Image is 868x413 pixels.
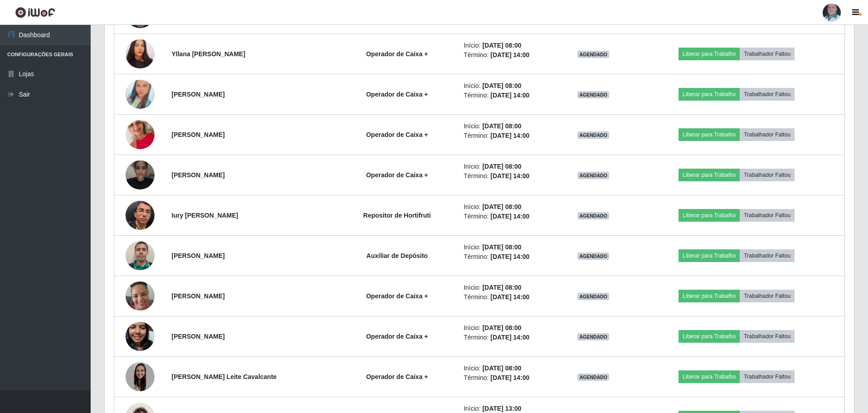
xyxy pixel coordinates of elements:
[172,373,277,380] strong: [PERSON_NAME] Leite Cavalcante
[577,212,609,219] span: AGENDADO
[482,163,521,170] time: [DATE] 08:00
[679,249,740,262] button: Liberar para Trabalho
[490,293,529,301] time: [DATE] 14:00
[490,51,529,58] time: [DATE] 14:00
[577,253,609,260] span: AGENDADO
[363,212,431,219] strong: Repositor de Hortifruti
[577,293,609,300] span: AGENDADO
[490,172,529,180] time: [DATE] 14:00
[482,203,521,210] time: [DATE] 08:00
[126,109,155,160] img: 1749491898504.jpeg
[482,324,521,331] time: [DATE] 08:00
[464,202,553,212] li: Início:
[126,155,155,194] img: 1740074224006.jpeg
[172,212,238,219] strong: Iury [PERSON_NAME]
[172,50,246,58] strong: Yllana [PERSON_NAME]
[679,209,740,222] button: Liberar para Trabalho
[464,121,553,131] li: Início:
[482,82,521,89] time: [DATE] 08:00
[679,370,740,383] button: Liberar para Trabalho
[126,277,155,315] img: 1712933645778.jpeg
[464,171,553,181] li: Término:
[464,91,553,100] li: Término:
[366,252,427,259] strong: Auxiliar de Depósito
[482,364,521,372] time: [DATE] 08:00
[679,88,740,101] button: Liberar para Trabalho
[464,41,553,50] li: Início:
[679,48,740,60] button: Liberar para Trabalho
[15,7,55,18] img: CoreUI Logo
[490,334,529,341] time: [DATE] 14:00
[740,48,795,60] button: Trabalhador Faltou
[172,252,225,259] strong: [PERSON_NAME]
[126,311,155,362] img: 1735855062052.jpeg
[366,91,428,98] strong: Operador de Caixa +
[577,131,609,139] span: AGENDADO
[679,169,740,181] button: Liberar para Trabalho
[464,364,553,373] li: Início:
[740,249,795,262] button: Trabalhador Faltou
[172,171,225,179] strong: [PERSON_NAME]
[490,213,529,220] time: [DATE] 14:00
[464,162,553,171] li: Início:
[464,50,553,60] li: Término:
[126,68,155,120] img: 1737279332588.jpeg
[126,362,155,391] img: 1742315333491.jpeg
[577,91,609,98] span: AGENDADO
[740,209,795,222] button: Trabalhador Faltou
[126,198,155,233] img: 1737128739499.jpeg
[366,373,428,380] strong: Operador de Caixa +
[577,172,609,179] span: AGENDADO
[740,128,795,141] button: Trabalhador Faltou
[464,252,553,262] li: Término:
[464,212,553,221] li: Término:
[366,50,428,58] strong: Operador de Caixa +
[464,323,553,333] li: Início:
[366,292,428,300] strong: Operador de Caixa +
[482,42,521,49] time: [DATE] 08:00
[464,283,553,292] li: Início:
[366,131,428,138] strong: Operador de Caixa +
[740,290,795,302] button: Trabalhador Faltou
[172,131,225,138] strong: [PERSON_NAME]
[490,92,529,99] time: [DATE] 14:00
[577,333,609,340] span: AGENDADO
[464,373,553,383] li: Término:
[490,132,529,139] time: [DATE] 14:00
[366,333,428,340] strong: Operador de Caixa +
[740,169,795,181] button: Trabalhador Faltou
[679,330,740,343] button: Liberar para Trabalho
[679,290,740,302] button: Liberar para Trabalho
[172,91,225,98] strong: [PERSON_NAME]
[740,88,795,101] button: Trabalhador Faltou
[679,128,740,141] button: Liberar para Trabalho
[464,333,553,342] li: Término:
[126,241,155,270] img: 1751290026340.jpeg
[490,253,529,260] time: [DATE] 14:00
[464,292,553,302] li: Término:
[740,330,795,343] button: Trabalhador Faltou
[464,243,553,252] li: Início:
[482,284,521,291] time: [DATE] 08:00
[464,131,553,141] li: Término:
[577,51,609,58] span: AGENDADO
[126,39,155,70] img: 1655824719920.jpeg
[366,171,428,179] strong: Operador de Caixa +
[172,333,225,340] strong: [PERSON_NAME]
[740,370,795,383] button: Trabalhador Faltou
[577,374,609,381] span: AGENDADO
[172,292,225,300] strong: [PERSON_NAME]
[464,81,553,91] li: Início:
[482,405,521,412] time: [DATE] 13:00
[490,374,529,381] time: [DATE] 14:00
[482,243,521,251] time: [DATE] 08:00
[482,122,521,130] time: [DATE] 08:00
